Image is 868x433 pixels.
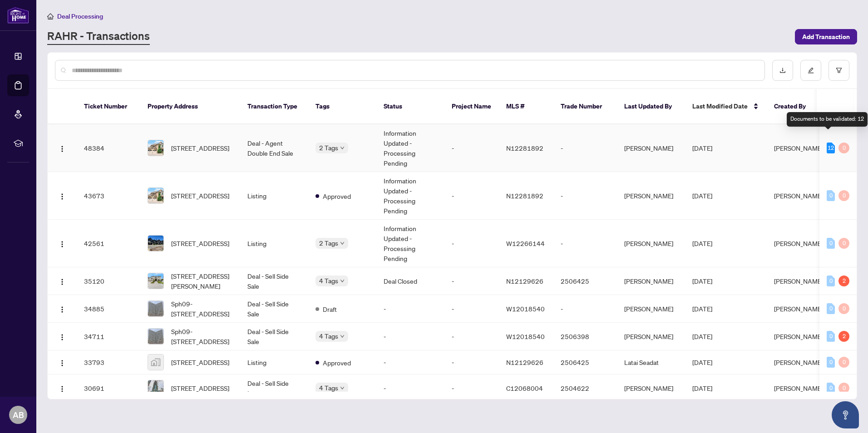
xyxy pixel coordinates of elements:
span: [DATE] [692,144,712,152]
span: W12018540 [506,305,545,313]
span: 2 Tags [319,238,338,248]
div: Documents to be validated: 12 [787,112,868,127]
td: [PERSON_NAME] [617,172,685,220]
img: Logo [59,278,66,285]
td: - [444,267,499,295]
span: [PERSON_NAME] [774,332,823,340]
button: Logo [55,329,69,344]
button: Logo [55,301,69,316]
span: [STREET_ADDRESS] [171,191,229,201]
span: Approved [323,191,351,201]
span: C12068004 [506,384,543,392]
th: Transaction Type [240,89,308,124]
td: - [376,374,444,402]
td: - [376,295,444,323]
span: Add Transaction [802,30,850,44]
span: N12129626 [506,358,543,366]
img: Logo [59,241,66,248]
td: Information Updated - Processing Pending [376,124,444,172]
span: [PERSON_NAME] [774,305,823,313]
td: Deal - Agent Double End Sale [240,124,308,172]
div: 0 [827,357,835,368]
a: RAHR - Transactions [47,29,150,45]
td: - [376,350,444,374]
div: 0 [827,303,835,314]
th: Project Name [444,89,499,124]
td: - [444,374,499,402]
span: [STREET_ADDRESS] [171,357,229,367]
div: 0 [838,238,849,249]
span: [PERSON_NAME] [774,384,823,392]
td: Deal Closed [376,267,444,295]
span: AB [13,408,24,421]
td: Deal - Sell Side Sale [240,267,308,295]
td: - [553,295,617,323]
div: 0 [838,190,849,201]
img: thumbnail-img [148,236,163,251]
td: - [553,172,617,220]
img: thumbnail-img [148,301,163,316]
td: - [444,295,499,323]
span: 2 Tags [319,143,338,153]
td: Listing [240,350,308,374]
span: Approved [323,358,351,368]
span: [PERSON_NAME] [774,358,823,366]
div: 0 [838,143,849,153]
td: 42561 [77,220,140,267]
button: Logo [55,274,69,288]
div: 0 [827,331,835,342]
button: download [772,60,793,81]
span: [DATE] [692,358,712,366]
td: - [444,350,499,374]
td: Latai Seadat [617,350,685,374]
div: 0 [827,238,835,249]
span: 4 Tags [319,383,338,393]
span: Sph09-[STREET_ADDRESS] [171,326,233,346]
button: Add Transaction [795,29,857,44]
span: down [340,334,345,339]
td: 34885 [77,295,140,323]
td: Information Updated - Processing Pending [376,220,444,267]
span: 4 Tags [319,276,338,286]
span: [STREET_ADDRESS] [171,383,229,393]
td: Deal - Sell Side Lease [240,374,308,402]
span: edit [808,67,814,74]
span: [PERSON_NAME] [774,192,823,200]
button: edit [800,60,821,81]
span: Deal Processing [57,12,103,20]
td: 2506425 [553,350,617,374]
td: 2504622 [553,374,617,402]
img: logo [7,7,29,24]
td: Deal - Sell Side Sale [240,323,308,350]
span: [PERSON_NAME] [774,239,823,247]
span: N12281892 [506,192,543,200]
img: Logo [59,334,66,341]
button: Logo [55,236,69,251]
div: 12 [827,143,835,153]
span: down [340,279,345,283]
span: [DATE] [692,332,712,340]
th: Created By [767,89,821,124]
th: Last Modified Date [685,89,767,124]
span: N12281892 [506,144,543,152]
div: 0 [838,383,849,394]
td: 33793 [77,350,140,374]
div: 0 [838,303,849,314]
span: N12129626 [506,277,543,285]
span: 4 Tags [319,331,338,341]
img: Logo [59,359,66,367]
span: W12018540 [506,332,545,340]
td: 2506398 [553,323,617,350]
img: thumbnail-img [148,329,163,344]
img: thumbnail-img [148,380,163,396]
span: down [340,386,345,390]
span: Draft [323,304,337,314]
button: Open asap [832,401,859,428]
button: Logo [55,381,69,395]
td: [PERSON_NAME] [617,323,685,350]
th: MLS # [499,89,553,124]
td: 30691 [77,374,140,402]
div: 0 [827,383,835,394]
div: 2 [838,276,849,286]
td: [PERSON_NAME] [617,124,685,172]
